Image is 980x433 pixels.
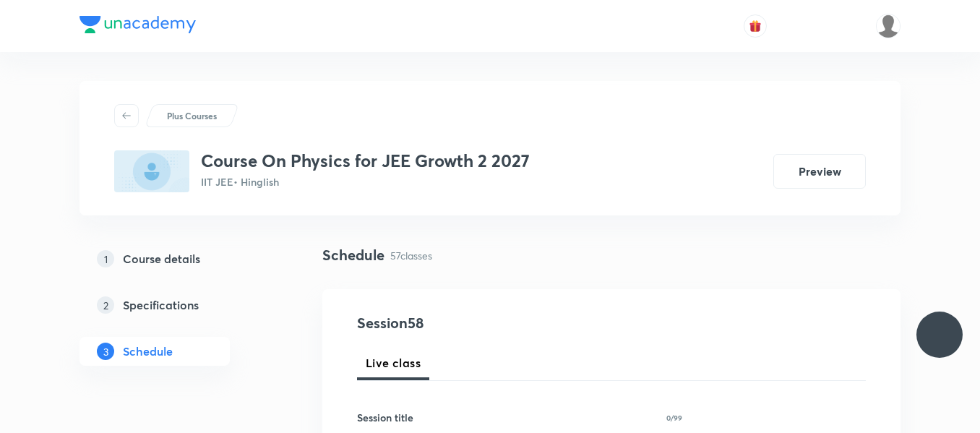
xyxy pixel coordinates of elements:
img: 0A00C463-940E-4353-983E-53C822293075_plus.png [114,150,189,192]
p: 1 [97,250,114,267]
span: Live class [366,354,421,372]
a: 1Course details [79,244,276,273]
h4: Schedule [322,244,384,266]
p: Plus Courses [167,109,217,122]
h6: Session title [357,410,413,425]
h3: Course On Physics for JEE Growth 2 2027 [201,150,530,171]
p: 3 [97,343,114,360]
a: Company Logo [79,16,196,37]
p: 0/99 [666,414,682,421]
p: 57 classes [390,248,432,263]
p: 2 [97,296,114,314]
img: avatar [749,20,762,33]
h5: Specifications [123,296,199,314]
a: 2Specifications [79,291,276,320]
h5: Schedule [123,343,173,360]
img: aadi Shukla [876,14,901,38]
button: avatar [744,14,767,38]
h4: Session 58 [357,312,621,334]
button: Preview [773,154,866,189]
p: IIT JEE • Hinglish [201,174,530,189]
img: ttu [931,326,948,343]
h5: Course details [123,250,200,267]
img: Company Logo [79,16,196,33]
